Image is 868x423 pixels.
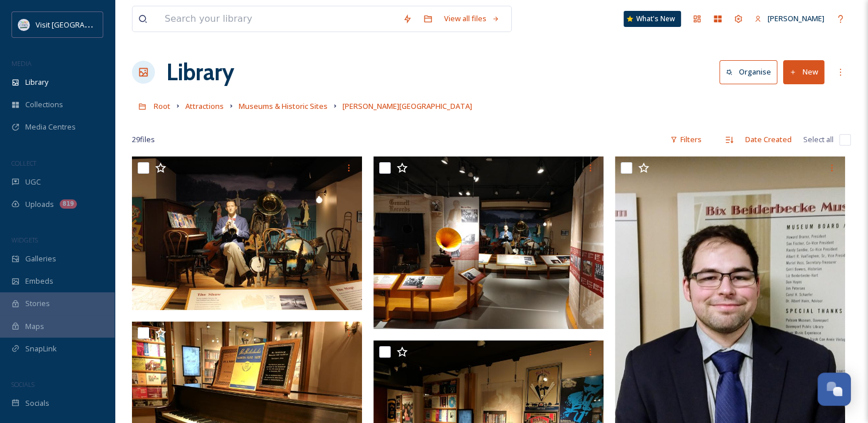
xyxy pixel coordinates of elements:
a: Attractions [185,99,224,113]
span: Museums & Historic Sites [239,101,328,111]
a: What's New [624,11,681,27]
span: Library [25,77,48,88]
span: SOCIALS [11,380,34,389]
a: [PERSON_NAME][GEOGRAPHIC_DATA] [342,99,472,113]
div: 819 [60,199,77,209]
div: Filters [664,128,707,151]
span: Stories [25,298,50,309]
span: Select all [803,134,834,145]
button: Organise [719,60,777,84]
span: SnapLink [25,343,57,354]
a: Museums & Historic Sites [239,99,328,113]
span: [PERSON_NAME] [768,13,824,23]
div: Date Created [739,128,797,151]
span: Uploads [25,199,54,210]
span: 29 file s [132,134,155,145]
span: Collections [25,99,63,110]
a: Library [166,55,234,89]
span: Root [154,101,170,111]
button: Open Chat [818,373,851,406]
span: Galleries [25,253,56,264]
a: View all files [438,7,505,30]
span: Embeds [25,276,53,287]
img: IMG_20200115_141523448.jpg [373,156,604,329]
span: Socials [25,398,49,409]
button: New [783,60,824,84]
img: QCCVB_VISIT_vert_logo_4c_tagline_122019.svg [18,19,30,30]
input: Search your library [159,6,397,32]
span: [PERSON_NAME][GEOGRAPHIC_DATA] [342,101,472,111]
a: [PERSON_NAME] [749,7,830,30]
span: COLLECT [11,159,36,167]
span: Visit [GEOGRAPHIC_DATA] [36,19,124,30]
span: Attractions [185,101,224,111]
img: IMG_4017.JPG [132,156,362,310]
span: WIDGETS [11,236,38,244]
a: Root [154,99,170,113]
span: UGC [25,177,41,187]
span: MEDIA [11,59,32,68]
span: Maps [25,321,44,332]
span: Media Centres [25,122,76,132]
